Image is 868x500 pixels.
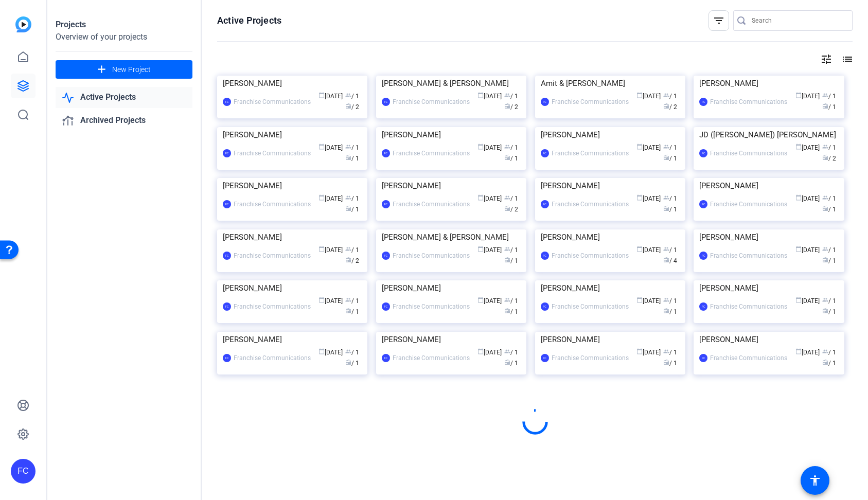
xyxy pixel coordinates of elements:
span: group [345,144,351,150]
span: [DATE] [636,246,661,254]
span: / 1 [345,246,359,254]
span: [DATE] [636,195,661,202]
div: [PERSON_NAME] [223,229,362,245]
div: Franchise Communications [393,251,470,261]
span: / 1 [663,349,677,356]
span: radio [663,359,669,365]
span: New Project [112,64,151,75]
span: group [822,246,828,252]
span: [DATE] [795,349,820,356]
span: radio [663,103,669,109]
mat-icon: tune [820,53,832,65]
div: FC [699,98,707,106]
span: / 1 [663,246,677,254]
div: JD ([PERSON_NAME]) [PERSON_NAME] [699,127,838,142]
div: FC [223,98,231,106]
span: group [504,92,510,98]
div: Franchise Communications [393,301,470,312]
span: radio [822,154,828,160]
span: [DATE] [318,144,343,151]
a: Archived Projects [56,110,192,131]
div: [PERSON_NAME] [223,127,362,142]
div: FC [382,149,390,157]
span: / 1 [504,155,518,162]
span: group [663,297,669,303]
div: Franchise Communications [552,199,629,209]
span: group [345,92,351,98]
span: / 1 [504,144,518,151]
div: FC [541,149,549,157]
div: Franchise Communications [234,301,311,312]
div: Franchise Communications [234,97,311,107]
div: FC [541,302,549,311]
span: calendar_today [318,144,325,150]
span: / 1 [504,195,518,202]
span: [DATE] [636,349,661,356]
span: / 1 [663,93,677,100]
div: Franchise Communications [552,353,629,363]
span: group [663,92,669,98]
span: / 1 [504,349,518,356]
span: radio [663,205,669,211]
span: group [822,348,828,354]
span: radio [345,205,351,211]
div: Franchise Communications [234,148,311,158]
div: Franchise Communications [393,199,470,209]
span: calendar_today [795,144,802,150]
div: FC [223,149,231,157]
div: Franchise Communications [552,148,629,158]
span: calendar_today [636,348,643,354]
mat-icon: list [840,53,853,65]
div: Franchise Communications [552,251,629,261]
span: [DATE] [477,93,502,100]
span: group [663,246,669,252]
span: [DATE] [477,297,502,305]
span: / 2 [345,257,359,264]
div: FC [699,354,707,362]
div: [PERSON_NAME] [699,178,838,193]
h1: Active Projects [217,14,281,27]
span: group [663,144,669,150]
span: / 1 [822,103,836,111]
span: / 1 [663,195,677,202]
span: radio [504,154,510,160]
div: FC [541,200,549,208]
span: radio [504,308,510,314]
div: Franchise Communications [552,97,629,107]
span: group [504,246,510,252]
mat-icon: accessibility [809,474,821,487]
span: / 1 [345,308,359,315]
div: [PERSON_NAME] [382,332,521,347]
span: group [504,297,510,303]
div: Franchise Communications [393,353,470,363]
div: FC [541,98,549,106]
span: calendar_today [318,92,325,98]
div: FC [382,354,390,362]
span: / 1 [822,257,836,264]
div: FC [699,252,707,260]
div: FC [699,200,707,208]
span: / 1 [822,360,836,367]
div: [PERSON_NAME] [382,280,521,296]
div: [PERSON_NAME] [541,229,680,245]
div: FC [223,252,231,260]
div: Overview of your projects [56,31,192,43]
span: / 1 [663,206,677,213]
span: / 1 [822,349,836,356]
div: Franchise Communications [234,251,311,261]
span: radio [822,359,828,365]
span: radio [345,308,351,314]
div: FC [382,252,390,260]
span: [DATE] [636,144,661,151]
span: group [504,348,510,354]
span: calendar_today [477,194,484,201]
span: [DATE] [795,144,820,151]
span: / 1 [504,308,518,315]
span: calendar_today [795,92,802,98]
span: calendar_today [795,348,802,354]
div: FC [223,354,231,362]
span: calendar_today [318,297,325,303]
span: group [663,348,669,354]
span: radio [504,359,510,365]
span: [DATE] [477,144,502,151]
